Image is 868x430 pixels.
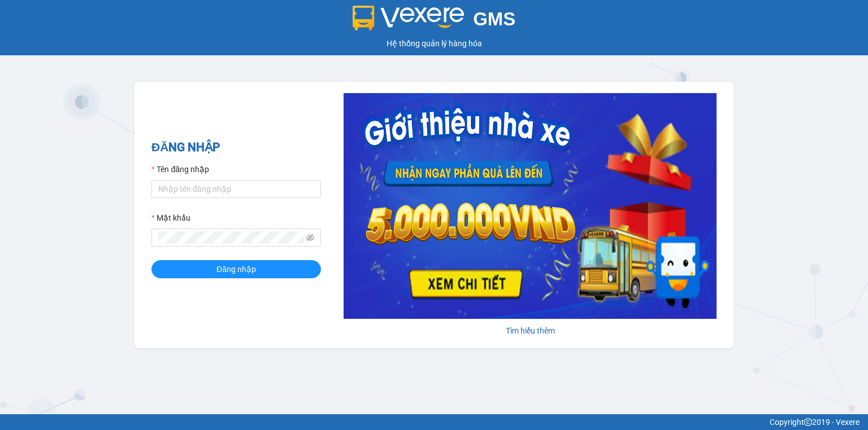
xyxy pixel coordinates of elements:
label: Tên đăng nhập [151,163,209,175]
img: banner-0 [344,93,717,319]
input: Tên đăng nhập [151,180,321,198]
button: Đăng nhập [151,260,321,278]
a: GMS [353,17,516,26]
img: logo 2 [353,6,465,30]
span: copyright [804,418,812,426]
label: Mật khẩu [151,212,190,224]
span: Đăng nhập [216,263,256,275]
span: eye-invisible [306,234,314,242]
span: GMS [473,8,515,29]
div: Tìm hiểu thêm [344,324,717,337]
div: Copyright 2019 - Vexere [8,416,860,428]
h2: ĐĂNG NHẬP [151,138,321,157]
input: Mật khẩu [158,231,304,244]
div: Hệ thống quản lý hàng hóa [3,37,865,50]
